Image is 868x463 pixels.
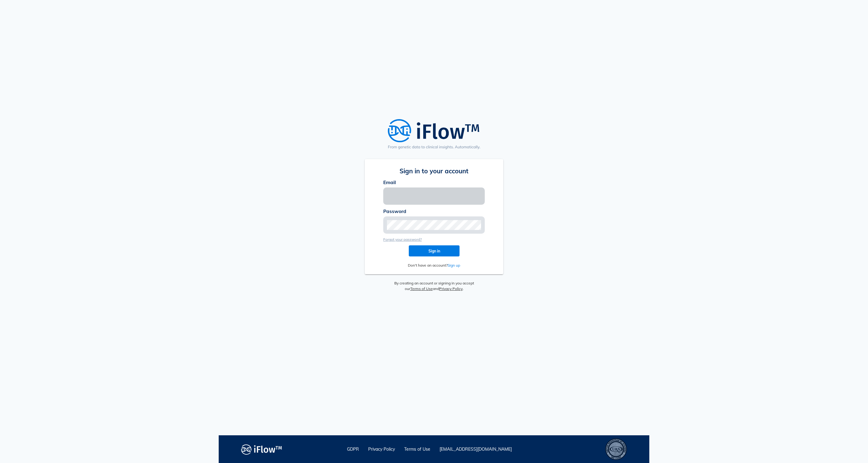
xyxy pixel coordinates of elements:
[400,166,468,176] span: Sign in to your account
[383,237,422,242] span: Forgot your password?
[368,446,395,452] a: Privacy Policy
[388,119,480,150] img: iFlow Logo
[409,245,460,256] button: Sign in
[383,179,396,185] span: Email
[388,274,480,298] div: By creating an account or signing in you accept our and .
[241,442,282,456] img: logo
[837,432,861,456] iframe: Drift Widget Chat Controller
[605,438,627,460] div: ISO 13485 – Quality Management System
[383,208,406,214] span: Password
[440,446,512,452] a: [EMAIL_ADDRESS][DOMAIN_NAME]
[408,263,460,268] a: Don't have an account?Sign up
[448,263,460,268] span: Sign up
[347,446,359,452] a: GDPR
[404,446,430,452] a: Terms of Use
[414,249,455,253] span: Sign in
[439,286,463,291] a: Privacy Policy
[410,286,433,291] a: Terms of Use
